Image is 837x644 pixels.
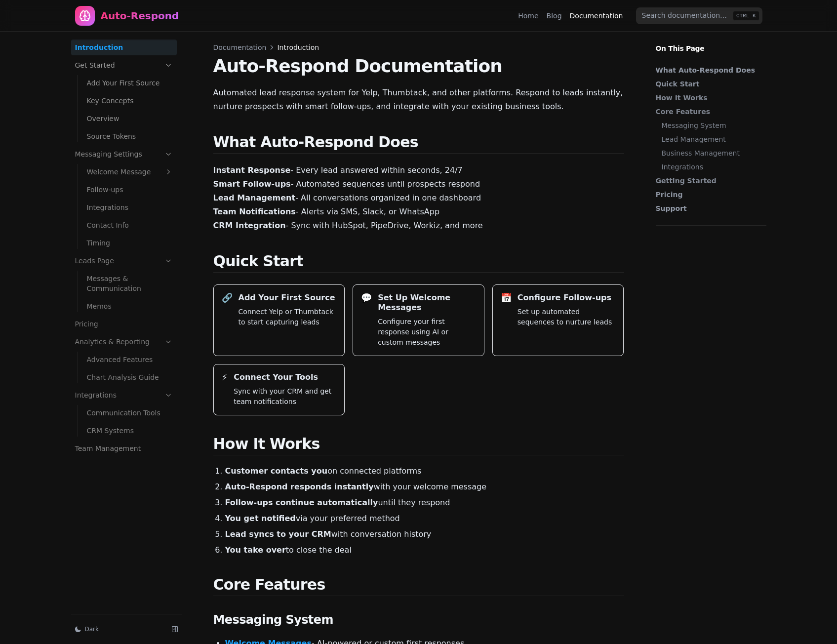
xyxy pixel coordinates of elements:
[361,293,372,303] div: 💬
[225,514,296,523] strong: You get notified
[213,179,291,189] strong: Smart Follow-ups
[225,545,286,555] strong: You take over
[518,307,616,327] p: Set up automated sequences to nurture leads
[213,252,624,273] h2: Quick Start
[225,497,624,509] li: until they respond
[656,93,761,103] a: How It Works
[213,42,267,52] span: Documentation
[213,163,624,233] p: - Every lead answered within seconds, 24/7 - Automated sequences until prospects respond - All co...
[83,423,177,439] a: CRM Systems
[656,107,761,117] a: Core Features
[378,317,476,348] p: Configure your first response using AI or custom messages
[71,316,177,332] a: Pricing
[570,11,623,21] a: Documentation
[213,165,291,175] strong: Instant Response
[518,11,538,21] a: Home
[636,7,762,24] input: Search documentation…
[83,235,177,251] a: Timing
[656,176,761,186] a: Getting Started
[213,86,624,114] p: Automated lead response system for Yelp, Thumbtack, and other platforms. Respond to leads instant...
[222,372,228,382] div: ⚡
[213,56,624,76] h1: Auto-Respond Documentation
[662,162,761,172] a: Integrations
[225,465,624,477] li: on connected platforms
[213,612,624,628] h3: Messaging System
[83,93,177,109] a: Key Concepts
[225,544,624,556] li: to close the deal
[83,298,177,314] a: Memos
[168,622,182,636] button: Collapse sidebar
[83,128,177,144] a: Source Tokens
[656,65,761,75] a: What Auto-Respond Does
[71,57,177,73] a: Get Started
[378,293,476,313] h3: Set Up Welcome Messages
[71,622,164,636] button: Dark
[75,6,179,26] a: Home page
[277,42,319,52] span: Introduction
[213,221,286,230] strong: CRM Integration
[225,481,624,493] li: with your welcome message
[225,529,331,539] strong: Lead syncs to your CRM
[83,352,177,367] a: Advanced Features
[83,111,177,126] a: Overview
[83,369,177,385] a: Chart Analysis Guide
[648,32,774,53] p: On This Page
[225,498,378,507] strong: Follow-ups continue automatically
[213,133,624,154] h2: What Auto-Respond Does
[225,466,328,476] strong: Customer contacts you
[83,182,177,198] a: Follow-ups
[83,164,177,180] a: Welcome Message
[71,441,177,456] a: Team Management
[234,386,336,407] p: Sync with your CRM and get team notifications
[213,193,296,202] strong: Lead Management
[83,271,177,296] a: Messages & Communication
[656,79,761,89] a: Quick Start
[239,293,335,303] h3: Add Your First Source
[492,284,624,356] a: 📅Configure Follow-upsSet up automated sequences to nurture leads
[83,200,177,215] a: Integrations
[71,334,177,350] a: Analytics & Reporting
[353,284,484,356] a: 💬Set Up Welcome MessagesConfigure your first response using AI or custom messages
[547,11,562,21] a: Blog
[213,435,624,455] h2: How It Works
[101,9,179,23] div: Auto-Respond
[656,190,761,200] a: Pricing
[662,121,761,130] a: Messaging System
[656,203,761,213] a: Support
[225,528,624,540] li: with conversation history
[213,576,624,596] h2: Core Features
[213,207,296,216] strong: Team Notifications
[71,146,177,162] a: Messaging Settings
[222,293,233,303] div: 🔗
[71,253,177,269] a: Leads Page
[83,405,177,421] a: Communication Tools
[234,372,318,382] h3: Connect Your Tools
[71,387,177,403] a: Integrations
[71,40,177,55] a: Introduction
[83,217,177,233] a: Contact Info
[83,75,177,91] a: Add Your First Source
[662,134,761,144] a: Lead Management
[518,293,611,303] h3: Configure Follow-ups
[225,482,374,491] strong: Auto-Respond responds instantly
[213,364,345,415] a: ⚡Connect Your ToolsSync with your CRM and get team notifications
[662,148,761,158] a: Business Management
[225,513,624,524] li: via your preferred method
[213,284,345,356] a: 🔗Add Your First SourceConnect Yelp or Thumbtack to start capturing leads
[501,293,512,303] div: 📅
[239,307,337,327] p: Connect Yelp or Thumbtack to start capturing leads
